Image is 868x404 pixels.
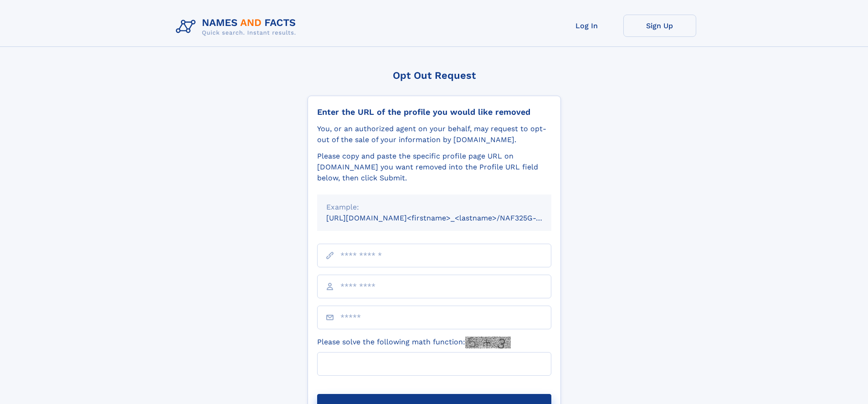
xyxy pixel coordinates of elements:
[308,70,561,81] div: Opt Out Request
[623,15,696,37] a: Sign Up
[550,15,623,37] a: Log In
[317,107,551,117] div: Enter the URL of the profile you would like removed
[317,123,551,145] div: You, or an authorized agent on your behalf, may request to opt-out of the sale of your informatio...
[326,202,542,213] div: Example:
[317,151,551,184] div: Please copy and paste the specific profile page URL on [DOMAIN_NAME] you want removed into the Pr...
[317,337,511,348] label: Please solve the following math function:
[172,15,303,39] img: Logo Names and Facts
[326,214,569,222] small: [URL][DOMAIN_NAME]<firstname>_<lastname>/NAF325G-xxxxxxxx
